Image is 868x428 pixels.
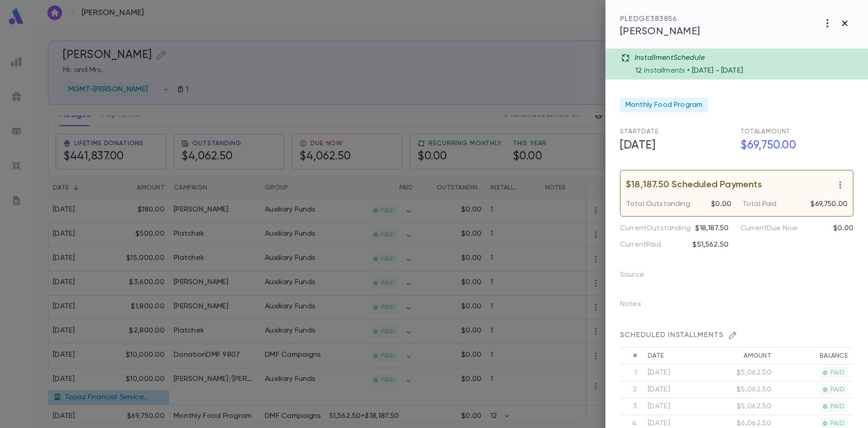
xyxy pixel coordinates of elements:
[695,224,728,233] p: $18,187.50
[620,26,700,37] span: [PERSON_NAME]
[620,297,656,315] p: Notes
[642,398,709,415] td: [DATE]
[811,200,847,209] p: $69,750.00
[620,381,642,398] th: 2
[620,268,659,286] p: Source
[710,398,777,415] td: $5,062.50
[692,240,728,249] p: $51,562.50
[620,331,853,340] div: SCHEDULED INSTALLMENTS
[740,128,790,135] span: Total Amount
[710,381,777,398] td: $5,062.50
[620,348,642,365] th: #
[620,98,708,112] div: Monthly Food Program
[740,224,797,233] p: Current Due Now
[620,240,661,249] p: Current Paid
[620,398,642,415] th: 3
[625,100,703,110] span: Monthly Food Program
[735,136,853,155] h5: $69,750.00
[642,348,709,365] th: Date
[620,365,642,381] th: 1
[833,224,853,233] p: $0.00
[687,66,743,75] p: • [DATE] - [DATE]
[635,53,705,63] p: Installment Schedule
[710,348,777,365] th: Amount
[827,386,848,393] span: PAID
[626,200,690,209] p: Total Outstanding
[642,381,709,398] td: [DATE]
[742,200,777,209] p: Total Paid
[620,224,691,233] p: Current Outstanding
[777,348,853,365] th: Balance
[827,403,848,410] span: PAID
[827,369,848,376] span: PAID
[620,128,659,135] span: Start Date
[620,15,700,24] div: PLEDGE 383856
[827,420,848,427] span: PAID
[626,180,762,190] p: $18,187.50 Scheduled Payments
[615,136,733,155] h5: [DATE]
[642,365,709,381] td: [DATE]
[635,63,863,75] div: Installments
[711,200,731,209] p: $0.00
[710,365,777,381] td: $5,062.50
[635,66,642,75] p: 12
